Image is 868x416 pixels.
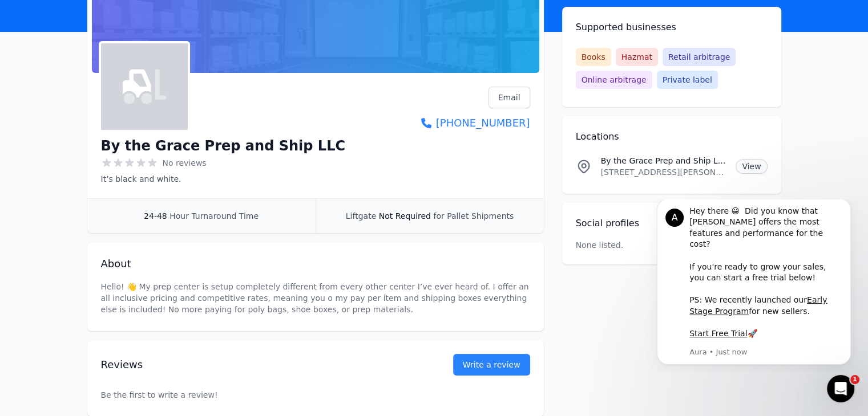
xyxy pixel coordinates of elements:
h2: Reviews [101,357,417,373]
span: Not Required [379,211,431,221]
div: Profile image for Aura [26,9,44,27]
a: View [736,159,767,174]
iframe: Intercom notifications message [640,199,868,372]
div: Message content [50,6,203,146]
span: Hour Turnaround Time [169,211,259,221]
span: 24-48 [144,211,167,221]
p: It’s black and white. [101,173,345,185]
b: 🚀 [107,129,117,138]
a: Start Free Trial [50,129,107,138]
span: for Pallet Shipments [433,211,514,221]
h1: By the Grace Prep and Ship LLC [101,137,345,155]
span: Private label [657,71,718,89]
p: By the Grace Prep and Ship LLC Location [601,155,727,166]
p: [STREET_ADDRESS][PERSON_NAME][PERSON_NAME] [601,166,727,178]
h2: Social profiles [576,217,768,230]
iframe: Intercom live chat [827,375,854,402]
a: Write a review [453,354,530,376]
span: Online arbitrage [576,71,652,89]
h2: Supported businesses [576,21,768,34]
img: By the Grace Prep and Ship LLC [123,65,166,108]
span: Hazmat [616,48,658,66]
p: None listed. [576,239,624,251]
span: Books [576,48,611,66]
span: Liftgate [346,211,376,221]
span: No reviews [163,157,207,169]
span: Retail arbitrage [663,48,736,66]
h2: Locations [576,130,768,144]
p: Message from Aura, sent Just now [50,148,203,158]
span: 1 [850,375,859,384]
h2: About [101,256,530,272]
p: Hello! 👋 My prep center is setup completely different from every other center I’ve ever heard of.... [101,281,530,315]
div: Hey there 😀 Did you know that [PERSON_NAME] offers the most features and performance for the cost... [50,6,203,140]
a: Email [488,87,530,108]
a: [PHONE_NUMBER] [421,115,530,131]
